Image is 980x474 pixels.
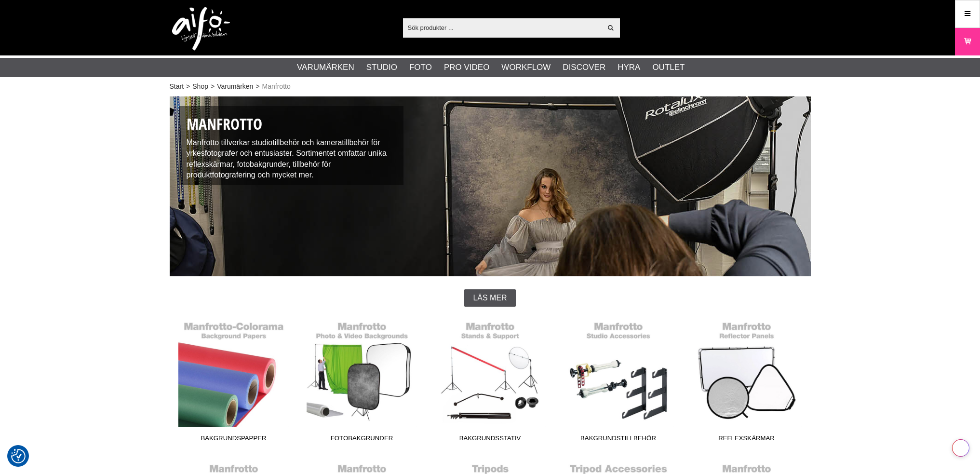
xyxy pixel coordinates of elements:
[298,433,426,447] span: Fotobakgrunder
[11,447,26,465] button: Samtyckesinställningar
[554,316,683,447] a: Bakgrundstillbehör
[618,61,640,74] a: Hyra
[192,81,208,92] a: Shop
[170,433,298,447] span: Bakgrundspapper
[170,96,811,276] img: Studio och kameratillbehör Manfrotto
[426,316,554,447] a: Bakgrundsstativ
[179,106,404,185] div: Manfrotto tillverkar studiotillbehör och kameratillbehör för yrkesfotografer och entusiaster. Sor...
[211,81,215,92] span: >
[170,81,184,92] a: Start
[298,316,426,447] a: Fotobakgrunder
[170,316,298,447] a: Bakgrundspapper
[297,61,354,74] a: Varumärken
[403,20,602,35] input: Sök produkter ...
[563,61,605,74] a: Discover
[683,316,811,447] a: Reflexskärmar
[186,81,190,92] span: >
[172,7,230,51] img: logo.png
[426,433,554,447] span: Bakgrundsstativ
[255,81,259,92] span: >
[366,61,397,74] a: Studio
[217,81,253,92] a: Varumärken
[501,61,550,74] a: Workflow
[262,81,291,92] span: Manfrotto
[652,61,685,74] a: Outlet
[444,61,489,74] a: Pro Video
[11,449,26,463] img: Revisit consent button
[187,113,397,135] h1: Manfrotto
[409,61,432,74] a: Foto
[473,294,507,302] span: Läs mer
[683,433,811,447] span: Reflexskärmar
[554,433,683,447] span: Bakgrundstillbehör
